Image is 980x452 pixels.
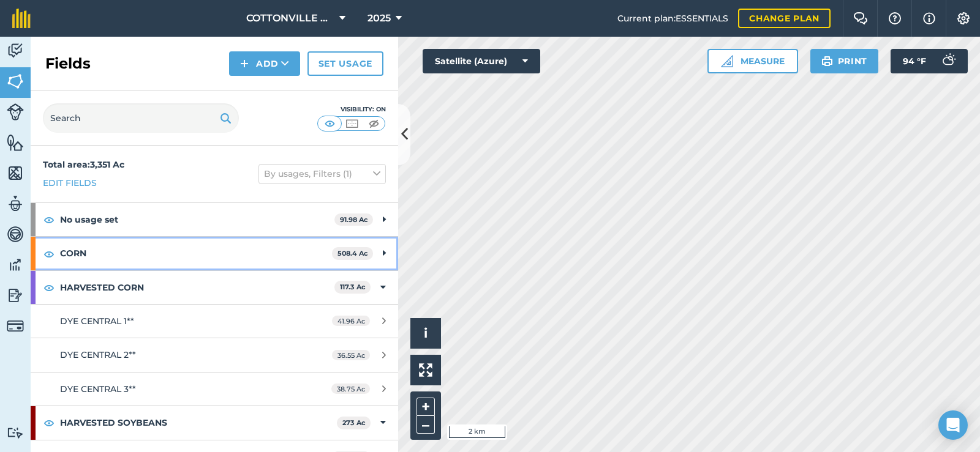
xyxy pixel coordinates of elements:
[419,363,432,377] img: Four arrows, one pointing top left, one top right, one bottom right and the last bottom left
[410,318,441,349] button: i
[31,305,398,338] a: DYE CENTRAL 1**41.96 Ac
[7,195,24,213] img: svg+xml;base64,PD94bWwgdmVyc2lvbj0iMS4wIiBlbmNvZGluZz0idXRmLTgiPz4KPCEtLSBHZW5lcmF0b3I6IEFkb2JlIE...
[220,111,232,125] img: svg+xml;base64,PHN2ZyB4bWxucz0iaHR0cDovL3d3dy53My5vcmcvMjAwMC9zdmciIHdpZHRoPSIxOSIgaGVpZ2h0PSIyNC...
[43,176,97,190] a: Edit fields
[322,117,337,130] img: svg+xml;base64,PHN2ZyB4bWxucz0iaHR0cDovL3d3dy53My5vcmcvMjAwMC9zdmciIHdpZHRoPSI1MCIgaGVpZ2h0PSI0MC...
[7,427,24,439] img: svg+xml;base64,PD94bWwgdmVyc2lvbj0iMS4wIiBlbmNvZGluZz0idXRmLTgiPz4KPCEtLSBHZW5lcmF0b3I6IEFkb2JlIE...
[617,12,728,25] span: Current plan : ESSENTIALS
[938,410,968,440] div: Open Intercom Messenger
[60,237,332,270] strong: CORN
[31,338,398,371] a: DYE CENTRAL 2**36.55 Ac
[60,203,334,236] strong: No usage set
[888,12,902,24] img: A question mark icon
[337,249,368,257] strong: 508.4 Ac
[417,416,435,434] button: –
[60,406,337,439] strong: HARVESTED SOYBEANS
[331,383,370,394] span: 38.75 Ac
[810,49,879,73] button: Print
[60,383,136,395] span: DYE CENTRAL 3**
[936,49,960,73] img: svg+xml;base64,PD94bWwgdmVyc2lvbj0iMS4wIiBlbmNvZGluZz0idXRmLTgiPz4KPCEtLSBHZW5lcmF0b3I6IEFkb2JlIE...
[229,51,300,76] button: Add
[956,12,971,24] img: A cog icon
[332,316,370,326] span: 41.96 Ac
[307,51,383,76] a: Set usage
[417,398,435,416] button: +
[31,406,398,439] div: HARVESTED SOYBEANS273 Ac
[923,11,935,26] img: svg+xml;base64,PHN2ZyB4bWxucz0iaHR0cDovL3d3dy53My5vcmcvMjAwMC9zdmciIHdpZHRoPSIxNyIgaGVpZ2h0PSIxNy...
[60,349,136,360] span: DYE CENTRAL 2**
[7,72,24,91] img: svg+xml;base64,PHN2ZyB4bWxucz0iaHR0cDovL3d3dy53My5vcmcvMjAwMC9zdmciIHdpZHRoPSI1NiIgaGVpZ2h0PSI2MC...
[31,271,398,304] div: HARVESTED CORN117.3 Ac
[367,11,391,26] span: 2025
[7,225,24,243] img: svg+xml;base64,PD94bWwgdmVyc2lvbj0iMS4wIiBlbmNvZGluZz0idXRmLTgiPz4KPCEtLSBHZW5lcmF0b3I6IEFkb2JlIE...
[240,56,249,71] img: svg+xml;base64,PHN2ZyB4bWxucz0iaHR0cDovL3d3dy53My5vcmcvMjAwMC9zdmciIHdpZHRoPSIxNCIgaGVpZ2h0PSIyNC...
[7,42,24,60] img: svg+xml;base64,PD94bWwgdmVyc2lvbj0iMS4wIiBlbmNvZGluZz0idXRmLTgiPz4KPCEtLSBHZW5lcmF0b3I6IEFkb2JlIE...
[423,49,540,73] button: Satellite (Azure)
[424,325,428,341] span: i
[31,237,398,270] div: CORN508.4 Ac
[821,54,833,69] img: svg+xml;base64,PHN2ZyB4bWxucz0iaHR0cDovL3d3dy53My5vcmcvMjAwMC9zdmciIHdpZHRoPSIxOSIgaGVpZ2h0PSIyNC...
[246,11,334,26] span: COTTONVILLE PLANTING COMPANY, LLC
[43,159,124,170] strong: Total area : 3,351 Ac
[721,55,733,67] img: Ruler icon
[45,54,91,73] h2: Fields
[707,49,798,73] button: Measure
[60,316,134,327] span: DYE CENTRAL 1**
[60,271,334,304] strong: HARVESTED CORN
[31,372,398,406] a: DYE CENTRAL 3**38.75 Ac
[7,256,24,274] img: svg+xml;base64,PD94bWwgdmVyc2lvbj0iMS4wIiBlbmNvZGluZz0idXRmLTgiPz4KPCEtLSBHZW5lcmF0b3I6IEFkb2JlIE...
[342,418,366,427] strong: 273 Ac
[12,9,31,28] img: fieldmargin Logo
[366,117,382,130] img: svg+xml;base64,PHN2ZyB4bWxucz0iaHR0cDovL3d3dy53My5vcmcvMjAwMC9zdmciIHdpZHRoPSI1MCIgaGVpZ2h0PSI0MC...
[7,286,24,305] img: svg+xml;base64,PD94bWwgdmVyc2lvbj0iMS4wIiBlbmNvZGluZz0idXRmLTgiPz4KPCEtLSBHZW5lcmF0b3I6IEFkb2JlIE...
[891,49,968,73] button: 94 °F
[340,283,366,291] strong: 117.3 Ac
[7,317,24,335] img: svg+xml;base64,PD94bWwgdmVyc2lvbj0iMS4wIiBlbmNvZGluZz0idXRmLTgiPz4KPCEtLSBHZW5lcmF0b3I6IEFkb2JlIE...
[332,350,370,360] span: 36.55 Ac
[43,246,55,261] img: svg+xml;base64,PHN2ZyB4bWxucz0iaHR0cDovL3d3dy53My5vcmcvMjAwMC9zdmciIHdpZHRoPSIxOCIgaGVpZ2h0PSIyNC...
[258,164,386,183] button: By usages, Filters (1)
[7,103,24,120] img: svg+xml;base64,PD94bWwgdmVyc2lvbj0iMS4wIiBlbmNvZGluZz0idXRmLTgiPz4KPCEtLSBHZW5lcmF0b3I6IEFkb2JlIE...
[903,49,926,73] span: 94 ° F
[43,280,55,295] img: svg+xml;base64,PHN2ZyB4bWxucz0iaHR0cDovL3d3dy53My5vcmcvMjAwMC9zdmciIHdpZHRoPSIxOCIgaGVpZ2h0PSIyNC...
[43,212,55,227] img: svg+xml;base64,PHN2ZyB4bWxucz0iaHR0cDovL3d3dy53My5vcmcvMjAwMC9zdmciIHdpZHRoPSIxOCIgaGVpZ2h0PSIyNC...
[7,164,24,182] img: svg+xml;base64,PHN2ZyB4bWxucz0iaHR0cDovL3d3dy53My5vcmcvMjAwMC9zdmciIHdpZHRoPSI1NiIgaGVpZ2h0PSI2MC...
[43,415,55,430] img: svg+xml;base64,PHN2ZyB4bWxucz0iaHR0cDovL3d3dy53My5vcmcvMjAwMC9zdmciIHdpZHRoPSIxOCIgaGVpZ2h0PSIyNC...
[31,203,398,236] div: No usage set91.98 Ac
[7,133,24,152] img: svg+xml;base64,PHN2ZyB4bWxucz0iaHR0cDovL3d3dy53My5vcmcvMjAwMC9zdmciIHdpZHRoPSI1NiIgaGVpZ2h0PSI2MC...
[738,9,831,28] a: Change plan
[344,117,360,130] img: svg+xml;base64,PHN2ZyB4bWxucz0iaHR0cDovL3d3dy53My5vcmcvMjAwMC9zdmciIHdpZHRoPSI1MCIgaGVpZ2h0PSI0MC...
[317,105,386,114] div: Visibility: On
[340,215,368,224] strong: 91.98 Ac
[853,12,868,24] img: Two speech bubbles overlapping with the left bubble in the forefront
[43,103,239,133] input: Search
